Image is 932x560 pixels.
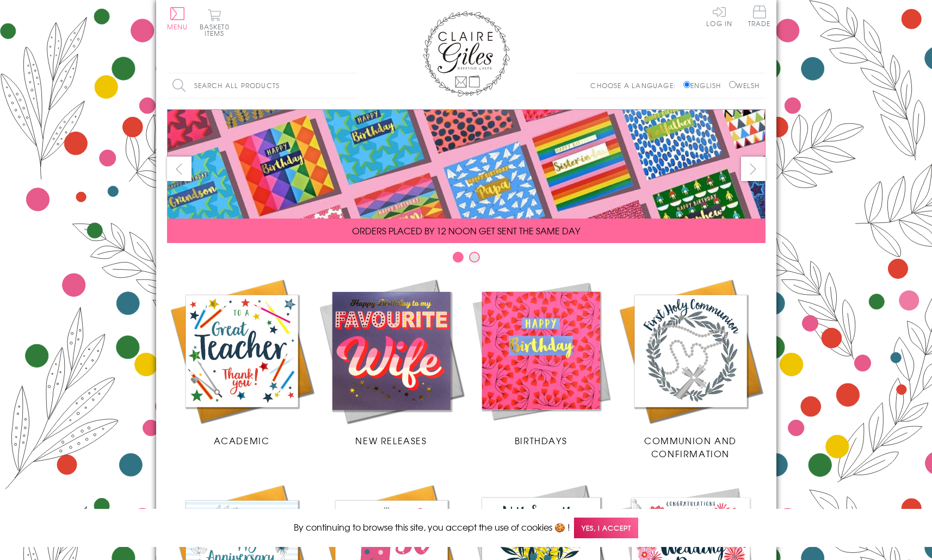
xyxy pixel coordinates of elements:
[644,434,737,460] span: Communion and Confirmation
[167,22,188,32] span: Menu
[355,434,427,447] span: New Releases
[741,157,766,181] button: next
[748,5,771,27] span: Trade
[167,251,766,268] div: Carousel Pagination
[469,252,480,263] button: Carousel Page 2
[200,9,230,36] button: Basket0 items
[317,276,466,447] a: New Releases
[729,81,736,88] input: Welsh
[706,5,732,27] a: Log In
[352,224,580,237] span: ORDERS PLACED BY 12 NOON GET SENT THE SAME DAY
[167,7,188,30] button: Menu
[347,73,357,98] input: Search
[466,276,616,447] a: Birthdays
[167,73,357,98] input: Search all products
[729,80,760,90] label: Welsh
[683,80,726,90] label: English
[574,518,638,539] span: Yes, I accept
[683,81,690,88] input: English
[205,22,230,38] span: 0 items
[453,252,464,263] button: Carousel Page 1 (Current Slide)
[590,80,681,90] p: Choose a language:
[423,11,510,97] img: Claire Giles Greetings Cards
[167,276,317,447] a: Academic
[214,434,270,447] span: Academic
[616,276,766,460] a: Communion and Confirmation
[748,5,771,29] a: Trade
[515,434,567,447] span: Birthdays
[167,157,192,181] button: prev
